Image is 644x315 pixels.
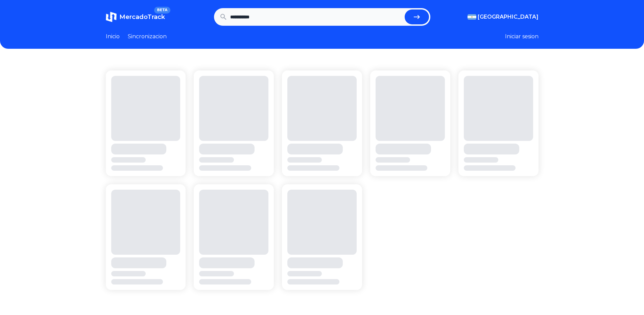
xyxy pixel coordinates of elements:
[154,7,170,14] span: BETA
[468,14,476,20] img: Argentina
[128,33,167,41] a: Sincronizacion
[106,33,120,41] a: Inicio
[505,33,539,41] button: Iniciar sesion
[478,13,539,21] span: [GEOGRAPHIC_DATA]
[106,12,165,22] a: MercadoTrackBETA
[106,12,117,22] img: MercadoTrack
[119,13,165,21] span: MercadoTrack
[468,13,539,21] button: [GEOGRAPHIC_DATA]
